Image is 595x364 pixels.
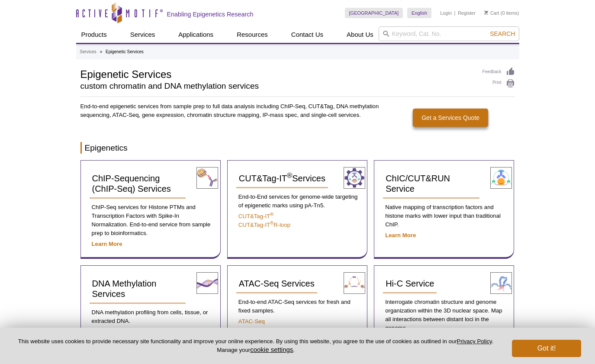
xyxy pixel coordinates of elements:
[239,279,315,288] span: ATAC-Seq Services
[238,213,273,219] a: CUT&Tag-IT®
[250,346,293,353] button: cookie settings
[125,26,161,43] a: Services
[196,272,218,294] img: DNA Methylation Services
[90,308,212,325] p: DNA methylation profiling from cells, tissue, or extracted DNA.
[238,318,265,325] a: ATAC-Seq
[490,272,512,294] img: Hi-C Service
[106,49,144,54] li: Epigenetic Services
[167,10,254,18] h2: Enabling Epigenetics Research
[80,48,96,56] a: Services
[92,241,122,247] a: Learn More
[80,102,380,119] p: End-to-end epigenetic services from sample prep to full data analysis including ChIP-Seq, CUT&Tag...
[344,272,365,294] img: ATAC-Seq Services
[173,26,219,43] a: Applications
[238,327,280,333] a: Fixed ATAC-Seq
[454,8,456,18] li: |
[386,279,434,288] span: Hi-C Service
[482,79,515,88] a: Print
[14,338,498,354] p: This website uses cookies to provide necessary site functionality and improve your online experie...
[383,298,505,332] p: Interrogate chromatin structure and genome organization within the 3D nuclear space. Map all inte...
[92,174,171,193] span: ChIP-Sequencing (ChIP-Seq) Services
[287,172,292,180] sup: ®
[341,26,379,43] a: About Us
[345,8,403,18] a: [GEOGRAPHIC_DATA]
[413,109,488,127] a: Get a Services Quote
[457,338,492,345] a: Privacy Policy
[484,8,519,18] li: (0 items)
[90,203,212,238] p: ChIP-Seq services for Histone PTMs and Transcription Factors with Spike-In Normalization. End-to-...
[90,274,186,304] a: DNA Methylation Services
[487,30,518,38] button: Search
[383,203,505,229] p: Native mapping of transcription factors and histone marks with lower input than traditional ChIP.
[484,10,488,15] img: Your Cart
[458,10,476,16] a: Register
[407,8,431,18] a: English
[236,169,328,188] a: CUT&Tag-IT®Services
[80,67,474,80] h1: Epigenetic Services
[270,212,273,217] sup: ®
[286,26,328,43] a: Contact Us
[236,193,358,210] p: End-to-End services for genome-wide targeting of epigenetic marks using pA-Tn5.
[490,167,512,189] img: ChIC/CUT&RUN Service
[90,169,186,199] a: ChIP-Sequencing (ChIP-Seq) Services
[379,26,519,41] input: Keyword, Cat. No.
[484,10,499,16] a: Cart
[482,67,515,77] a: Feedback
[239,174,325,183] span: CUT&Tag-IT Services
[490,30,515,37] span: Search
[383,169,479,199] a: ChIC/CUT&RUN Service
[236,298,358,315] p: End-to-end ATAC-Seq services for fresh and fixed samples.
[236,274,317,293] a: ATAC-Seq Services
[270,220,273,225] sup: ®
[196,167,218,189] img: ChIP-Seq Services
[512,340,581,357] button: Got it!
[100,49,103,54] li: »
[344,167,365,189] img: CUT&Tag-IT® Services
[232,26,273,43] a: Resources
[76,26,112,43] a: Products
[440,10,452,16] a: Login
[80,82,474,90] h2: custom chromatin and DNA methylation services
[238,222,290,228] a: CUT&Tag-IT®R-loop
[385,232,416,238] a: Learn More
[386,174,450,193] span: ChIC/CUT&RUN Service
[80,142,515,154] h2: Epigenetics
[383,274,437,293] a: Hi-C Service
[92,279,157,299] span: DNA Methylation Services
